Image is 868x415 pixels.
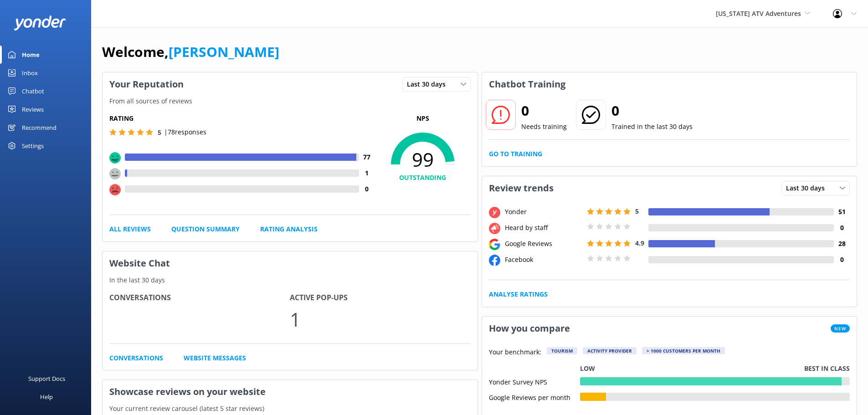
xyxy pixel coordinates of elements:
[171,224,240,234] a: Question Summary
[583,347,637,354] div: Activity Provider
[375,113,471,123] p: NPS
[547,347,577,354] div: Tourism
[359,168,375,178] h4: 1
[482,176,560,200] h3: Review trends
[580,364,595,374] p: Low
[834,223,850,233] h4: 0
[103,275,478,285] p: In the last 30 days
[489,347,541,358] p: Your benchmark:
[22,100,44,118] div: Reviews
[611,122,693,132] p: Trained in the last 30 days
[489,393,580,401] div: Google Reviews per month
[109,353,163,363] a: Conversations
[184,353,246,363] a: Website Messages
[521,100,567,122] h2: 0
[482,72,572,96] h3: Chatbot Training
[635,239,644,247] span: 4.9
[290,292,470,304] h4: Active Pop-ups
[834,255,850,265] h4: 0
[482,317,577,340] h3: How you compare
[158,128,161,137] span: 5
[834,207,850,217] h4: 51
[260,224,318,234] a: Rating Analysis
[109,113,375,123] h5: Rating
[503,239,585,249] div: Google Reviews
[642,347,725,354] div: > 1000 customers per month
[611,100,693,122] h2: 0
[489,377,580,385] div: Yonder Survey NPS
[103,404,478,414] p: Your current review carousel (latest 5 star reviews)
[22,137,44,155] div: Settings
[503,207,585,217] div: Yonder
[359,184,375,194] h4: 0
[169,42,279,61] a: [PERSON_NAME]
[831,324,850,333] span: New
[489,289,548,299] a: Analyse Ratings
[290,304,470,334] p: 1
[22,46,40,64] div: Home
[109,292,290,304] h4: Conversations
[635,207,639,215] span: 5
[109,224,151,234] a: All Reviews
[375,148,471,171] span: 99
[489,149,542,159] a: Go to Training
[103,251,478,275] h3: Website Chat
[804,364,850,374] p: Best in class
[503,223,585,233] div: Heard by staff
[716,9,801,18] span: [US_STATE] ATV Adventures
[375,173,471,183] h4: OUTSTANDING
[22,64,38,82] div: Inbox
[164,127,206,137] p: | 78 responses
[103,380,478,404] h3: Showcase reviews on your website
[102,41,279,63] h1: Welcome,
[14,15,66,31] img: yonder-white-logo.png
[103,96,478,106] p: From all sources of reviews
[834,239,850,249] h4: 28
[407,79,451,89] span: Last 30 days
[503,255,585,265] div: Facebook
[521,122,567,132] p: Needs training
[786,183,830,193] span: Last 30 days
[22,82,44,100] div: Chatbot
[103,72,190,96] h3: Your Reputation
[359,152,375,162] h4: 77
[22,118,56,137] div: Recommend
[28,369,65,388] div: Support Docs
[40,388,53,406] div: Help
